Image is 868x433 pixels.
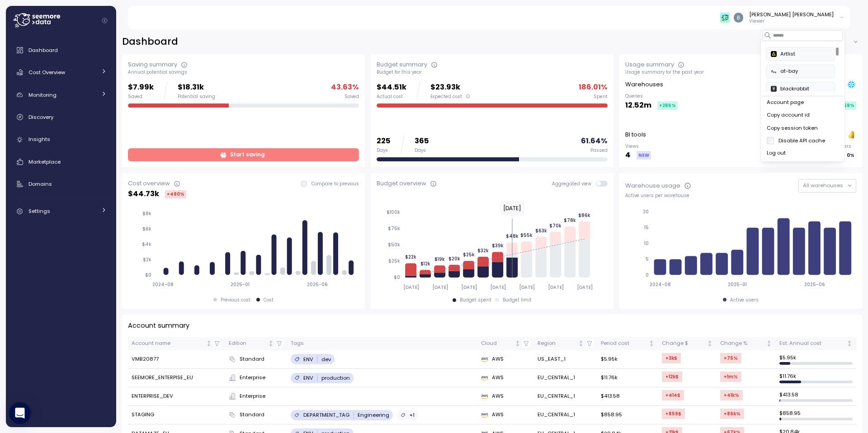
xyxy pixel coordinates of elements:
[9,202,113,220] a: Settings
[28,158,61,165] span: Marketplace
[771,50,830,58] div: Artlist
[625,99,651,112] p: 12.52m
[625,149,631,161] p: 4
[9,63,113,81] a: Cost Overview
[387,209,400,215] tspan: $100k
[377,147,391,154] div: Days
[409,411,415,419] p: +1
[625,93,678,99] p: Queries
[28,69,65,76] span: Cost Overview
[720,13,730,22] img: 65f98ecb31a39d60f1f315eb.PNG
[597,337,659,350] th: Period costNot sorted
[771,51,777,57] img: 6628aa71fabf670d87b811be.PNG
[534,369,597,387] td: EU_CENTRAL_1
[576,284,592,290] tspan: [DATE]
[657,101,678,110] div: +286 %
[644,225,649,231] tspan: 15
[128,406,225,424] td: STAGING
[601,339,647,348] div: Period cost
[28,91,57,99] span: Monitoring
[625,143,651,150] p: Views
[128,148,359,161] a: Start saving
[481,374,530,382] div: AWS
[142,211,151,216] tspan: $8k
[578,340,584,347] div: Not sorted
[358,411,389,419] p: Engineering
[377,94,406,100] div: Actual cost
[535,227,547,233] tspan: $63k
[430,94,462,100] span: Expected cost
[534,406,597,424] td: EU_CENTRAL_1
[728,282,747,287] tspan: 2025-01
[579,81,608,94] p: 186.01 %
[625,69,856,75] div: Usage summary for the past year
[128,369,225,387] td: SEEMORE_ENTERPISE_EU
[625,130,646,139] p: BI tools
[720,390,743,400] div: +41k %
[178,81,215,94] p: $18.31k
[534,337,597,350] th: RegionNot sorted
[481,411,530,419] div: AWS
[730,297,759,303] div: Active users
[377,81,406,94] p: $44.51k
[776,350,856,369] td: $ 5.95k
[142,226,151,232] tspan: $6k
[9,86,113,104] a: Monitoring
[9,402,31,424] div: Open Intercom Messenger
[776,337,856,350] th: Est. Annual costNot sorted
[597,406,659,424] td: $858.95
[405,254,416,260] tspan: $22k
[240,411,264,419] span: Standard
[803,182,843,189] span: All warehouses
[145,272,151,278] tspan: $0
[268,340,274,347] div: Not sorted
[225,337,287,350] th: EditionNot sorted
[9,41,113,59] a: Dashboard
[122,35,178,48] h2: Dashboard
[662,390,684,400] div: +414 $
[481,355,530,363] div: AWS
[590,147,608,154] div: Passed
[720,353,741,363] div: +75 %
[388,258,400,264] tspan: $25k
[99,17,110,24] button: Collapse navigation
[142,241,151,247] tspan: $4k
[128,350,225,369] td: VMB20877
[303,374,313,381] p: ENV
[506,233,519,239] tspan: $48k
[403,284,419,290] tspan: [DATE]
[240,392,265,400] span: Enterprise
[240,374,265,382] span: Enterprise
[303,411,349,419] p: DEPARTMENT_TAG
[837,101,856,110] div: +169 %
[662,353,681,363] div: +3k $
[477,337,534,350] th: CloudNot sorted
[643,209,649,215] tspan: 20
[538,339,576,348] div: Region
[597,369,659,387] td: $11.76k
[771,69,777,75] img: 676124322ce2d31a078e3b71.PNG
[514,340,521,347] div: Not sorted
[28,180,52,188] span: Domains
[434,256,445,262] tspan: $19k
[132,339,204,348] div: Account name
[28,136,50,143] span: Insights
[264,297,274,303] div: Cost
[165,190,186,198] div: +490 %
[771,67,830,75] div: at-bay
[229,339,267,348] div: Edition
[430,81,471,94] p: $23.93k
[9,153,113,171] a: Marketplace
[128,337,225,350] th: Account nameNot sorted
[9,175,113,193] a: Domains
[321,356,331,363] p: dev
[128,387,225,406] td: ENTERPRISE_DEV
[771,85,830,93] div: blackrabbit
[481,392,530,400] div: AWS
[377,69,608,75] div: Budget for this year
[503,204,521,212] text: [DATE]
[776,387,856,406] td: $ 413.58
[845,151,856,160] div: 0 %
[717,337,776,350] th: Change %Not sorted
[749,18,834,24] p: Viewer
